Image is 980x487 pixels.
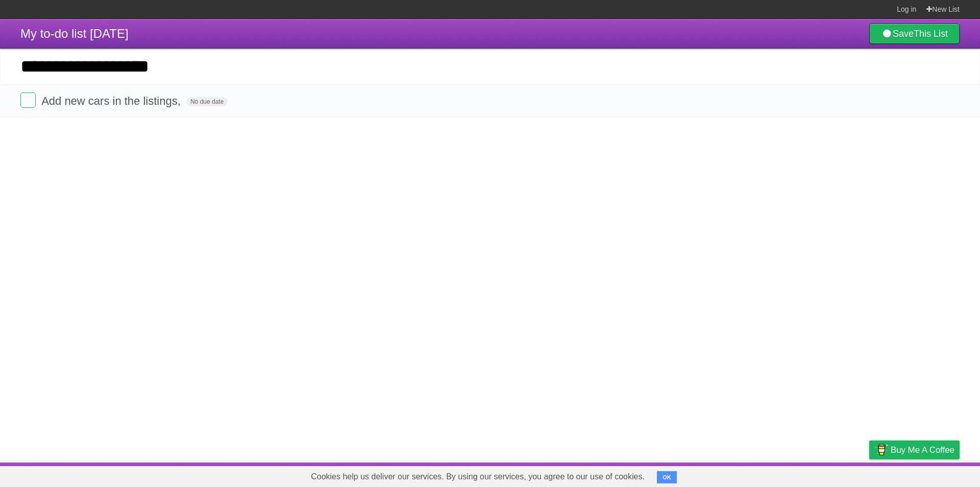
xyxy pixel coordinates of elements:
a: About [733,465,755,484]
a: Suggest a feature [895,465,960,484]
b: This List [914,29,948,39]
span: Buy me a coffee [891,441,954,459]
a: Developers [767,465,808,484]
span: Cookies help us deliver our services. By using our services, you agree to our use of cookies. [301,467,655,487]
span: My to-do list [DATE] [20,27,129,40]
img: Buy me a coffee [874,441,888,458]
span: No due date [186,97,228,106]
a: SaveThis List [869,24,960,44]
a: Privacy [856,465,883,484]
a: Terms [821,465,844,484]
button: OK [657,471,677,483]
span: Add new cars in the listings, [41,95,183,107]
label: Done [20,92,36,108]
a: Buy me a coffee [869,440,960,459]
